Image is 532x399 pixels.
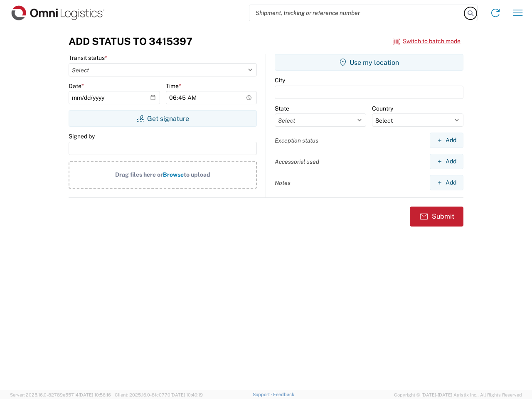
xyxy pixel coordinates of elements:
[275,105,289,112] label: State
[275,179,291,187] label: Notes
[184,171,210,178] span: to upload
[410,207,463,227] button: Submit
[115,392,203,397] span: Client: 2025.16.0-8fc0770
[249,5,465,21] input: Shipment, tracking or reference number
[273,392,294,397] a: Feedback
[79,392,111,397] span: [DATE] 10:56:16
[275,54,463,71] button: Use my location
[430,154,463,169] button: Add
[69,133,95,140] label: Signed by
[275,158,319,165] label: Accessorial used
[69,54,107,62] label: Transit status
[430,175,463,190] button: Add
[166,82,181,90] label: Time
[69,82,84,90] label: Date
[163,171,184,178] span: Browse
[394,391,522,399] span: Copyright © [DATE]-[DATE] Agistix Inc., All Rights Reserved
[393,34,461,48] button: Switch to batch mode
[69,110,257,127] button: Get signature
[69,35,192,47] h3: Add Status to 3415397
[170,392,203,397] span: [DATE] 10:40:19
[275,76,285,84] label: City
[10,392,111,397] span: Server: 2025.16.0-82789e55714
[275,137,318,144] label: Exception status
[115,171,163,178] span: Drag files here or
[372,105,393,112] label: Country
[253,392,273,397] a: Support
[430,133,463,148] button: Add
